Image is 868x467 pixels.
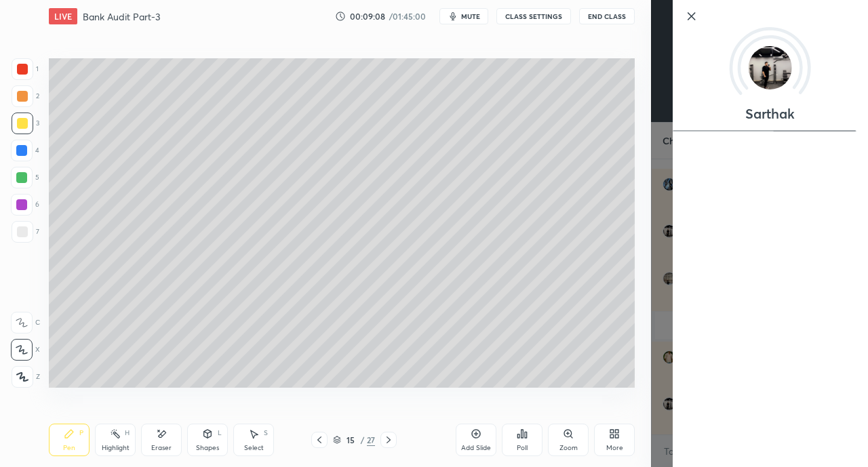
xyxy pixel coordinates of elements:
img: 9af7570a1e0142c1b1b4d89784adeb2c.jpg [749,46,792,89]
span: mute [461,12,480,21]
div: 4 [11,140,39,161]
button: CLASS SETTINGS [496,8,571,24]
div: Highlight [102,445,130,451]
div: C [11,312,40,333]
div: 7 [12,221,39,243]
div: 27 [367,434,375,446]
div: LIVE [49,8,77,24]
h4: Bank Audit Part-3 [83,10,160,23]
div: P [79,430,83,436]
div: Eraser [151,445,172,451]
div: Poll [517,445,528,451]
div: 1 [12,58,39,80]
div: animation [673,120,868,134]
div: Shapes [196,445,219,451]
div: Z [12,366,40,388]
div: / [360,436,364,444]
div: 5 [11,167,39,188]
div: X [11,339,40,361]
div: 3 [12,113,39,134]
button: mute [439,8,488,24]
button: End Class [579,8,635,24]
div: Pen [63,445,75,451]
div: L [218,430,222,436]
div: S [264,430,268,436]
div: 2 [12,85,39,107]
p: Sarthak [745,108,795,119]
div: Zoom [559,445,578,451]
div: More [606,445,623,451]
div: H [125,430,130,436]
div: 15 [344,436,357,444]
div: Select [244,445,264,451]
div: 6 [11,194,39,216]
div: Add Slide [461,445,491,451]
